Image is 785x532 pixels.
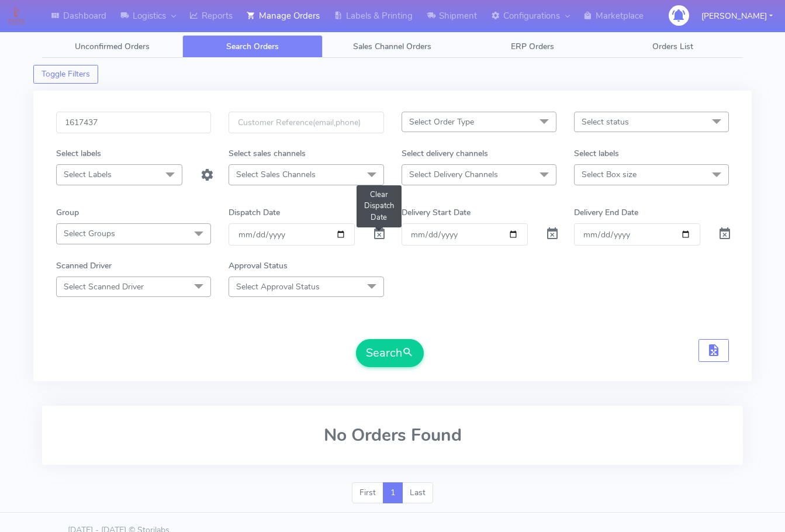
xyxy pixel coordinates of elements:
[582,169,637,180] span: Select Box size
[383,482,403,503] a: 1
[33,65,98,84] button: Toggle Filters
[56,112,211,133] input: Order Id
[236,169,316,180] span: Select Sales Channels
[229,147,306,160] label: Select sales channels
[64,169,112,180] span: Select Labels
[56,147,101,160] label: Select labels
[229,206,280,219] label: Dispatch Date
[652,41,693,52] span: Orders List
[409,116,474,127] span: Select Order Type
[574,206,638,219] label: Delivery End Date
[402,147,488,160] label: Select delivery channels
[75,41,150,52] span: Unconfirmed Orders
[226,41,279,52] span: Search Orders
[236,281,320,292] span: Select Approval Status
[402,206,471,219] label: Delivery Start Date
[229,112,383,133] input: Customer Reference(email,phone)
[693,4,781,28] button: [PERSON_NAME]
[582,116,629,127] span: Select status
[56,206,79,219] label: Group
[409,169,498,180] span: Select Delivery Channels
[64,228,115,239] span: Select Groups
[356,339,424,367] button: Search
[229,260,288,272] label: Approval Status
[56,260,112,272] label: Scanned Driver
[56,426,729,445] h2: No Orders Found
[353,41,431,52] span: Sales Channel Orders
[64,281,144,292] span: Select Scanned Driver
[511,41,554,52] span: ERP Orders
[574,147,619,160] label: Select labels
[42,35,743,58] ul: Tabs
